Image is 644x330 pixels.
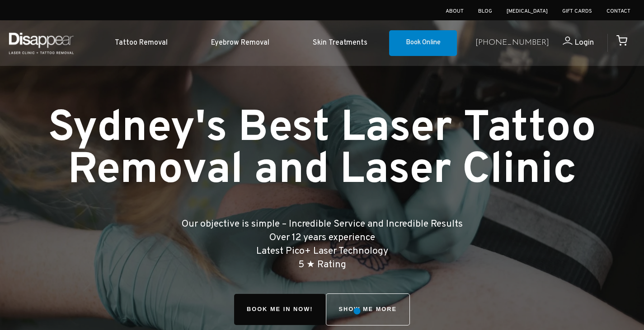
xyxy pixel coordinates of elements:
a: [MEDICAL_DATA] [507,8,548,15]
a: Gift Cards [562,8,592,15]
span: Book Me In! [234,294,326,325]
h1: Sydney's Best Laser Tattoo Removal and Laser Clinic [13,108,631,192]
a: Blog [478,8,492,15]
a: Eyebrow Removal [189,29,291,57]
a: Skin Treatments [291,29,389,57]
img: Disappear - Laser Clinic and Tattoo Removal Services in Sydney, Australia [7,27,75,59]
a: Contact [606,8,630,15]
a: SHOW ME MORE [326,293,410,325]
a: About [446,8,464,15]
span: Login [574,37,594,48]
big: Our objective is simple – Incredible Service and Incredible Results Over 12 years experience Late... [182,218,463,270]
a: Tattoo Removal [93,29,189,57]
a: Login [549,37,594,50]
a: BOOK ME IN NOW! [234,294,326,325]
a: Book Online [389,30,457,56]
a: [PHONE_NUMBER] [475,37,549,50]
